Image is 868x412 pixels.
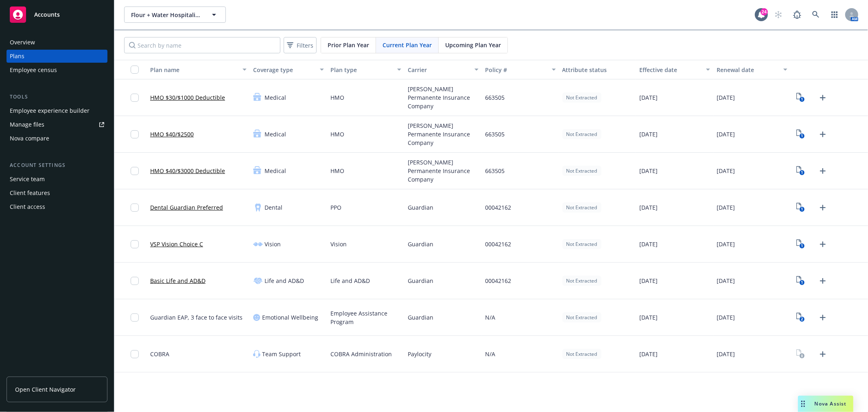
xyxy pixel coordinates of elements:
[794,164,807,178] a: View Plan Documents
[816,201,829,214] a: Upload Plan Documents
[150,313,243,322] span: Guardian EAP, 3 face to face visits
[816,91,829,104] a: Upload Plan Documents
[150,203,223,212] a: Dental Guardian Preferred
[124,37,280,53] input: Search by name
[485,203,511,212] span: 00042162
[131,11,201,19] span: Flour + Water Hospitality Group
[408,203,433,212] span: Guardian
[131,313,139,322] input: Toggle Row Selected
[150,276,206,285] a: Basic Life and AD&D
[7,64,107,77] a: Employee census
[7,161,107,169] div: Account settings
[408,158,479,184] span: [PERSON_NAME] Permanente Insurance Company
[7,50,107,63] a: Plans
[250,60,327,79] button: Coverage type
[330,240,347,248] span: Vision
[265,167,286,175] span: Medical
[330,203,341,212] span: PPO
[801,280,803,285] text: 1
[328,41,369,49] span: Prior Plan Year
[10,186,50,199] div: Client features
[150,350,169,358] span: COBRA
[485,66,547,74] div: Policy #
[150,167,225,175] a: HMO $40/$3000 Deductible
[816,348,829,361] a: Upload Plan Documents
[562,239,601,249] div: Not Extracted
[150,240,203,248] a: VSP Vision Choice C
[562,349,601,359] div: Not Extracted
[717,93,735,102] span: [DATE]
[562,276,601,286] div: Not Extracted
[285,39,315,51] span: Filters
[124,7,226,23] button: Flour + Water Hospitality Group
[789,7,805,23] a: Report a Bug
[408,240,433,248] span: Guardian
[265,93,286,102] span: Medical
[761,8,768,15] div: 24
[404,60,482,79] button: Carrier
[639,93,658,102] span: [DATE]
[10,36,35,49] div: Overview
[485,276,511,285] span: 00042162
[10,104,90,117] div: Employee experience builder
[7,118,107,131] a: Manage files
[445,41,501,49] span: Upcoming Plan Year
[794,91,807,104] a: View Plan Documents
[408,313,433,322] span: Guardian
[562,66,633,74] div: Attribute status
[639,276,658,285] span: [DATE]
[801,317,803,322] text: 2
[383,41,432,49] span: Current Plan Year
[10,50,24,63] div: Plans
[801,97,803,102] text: 1
[408,66,470,74] div: Carrier
[639,167,658,175] span: [DATE]
[15,385,76,394] span: Open Client Navigator
[717,350,735,358] span: [DATE]
[816,238,829,251] a: Upload Plan Documents
[801,170,803,175] text: 1
[482,60,559,79] button: Policy #
[327,60,404,79] button: Plan type
[330,93,344,102] span: HMO
[131,130,139,138] input: Toggle Row Selected
[815,400,847,407] span: Nova Assist
[794,348,807,361] a: View Plan Documents
[262,350,301,358] span: Team Support
[794,274,807,287] a: View Plan Documents
[7,3,107,26] a: Accounts
[717,203,735,212] span: [DATE]
[639,240,658,248] span: [DATE]
[147,60,250,79] button: Plan name
[639,203,658,212] span: [DATE]
[826,7,843,23] a: Switch app
[265,276,304,285] span: Life and AD&D
[408,276,433,285] span: Guardian
[485,313,495,322] span: N/A
[717,313,735,322] span: [DATE]
[150,66,238,74] div: Plan name
[7,186,107,199] a: Client features
[485,240,511,248] span: 00042162
[816,311,829,324] a: Upload Plan Documents
[798,396,853,412] button: Nova Assist
[717,167,735,175] span: [DATE]
[408,85,479,110] span: [PERSON_NAME] Permanente Insurance Company
[131,94,139,102] input: Toggle Row Selected
[713,60,791,79] button: Renewal date
[253,66,315,74] div: Coverage type
[7,132,107,145] a: Nova compare
[562,129,601,139] div: Not Extracted
[801,243,803,249] text: 1
[559,60,636,79] button: Attribute status
[639,313,658,322] span: [DATE]
[408,350,431,358] span: Paylocity
[562,92,601,103] div: Not Extracted
[330,66,392,74] div: Plan type
[639,350,658,358] span: [DATE]
[150,130,194,138] a: HMO $40/$2500
[717,130,735,138] span: [DATE]
[10,132,49,145] div: Nova compare
[801,134,803,139] text: 1
[265,130,286,138] span: Medical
